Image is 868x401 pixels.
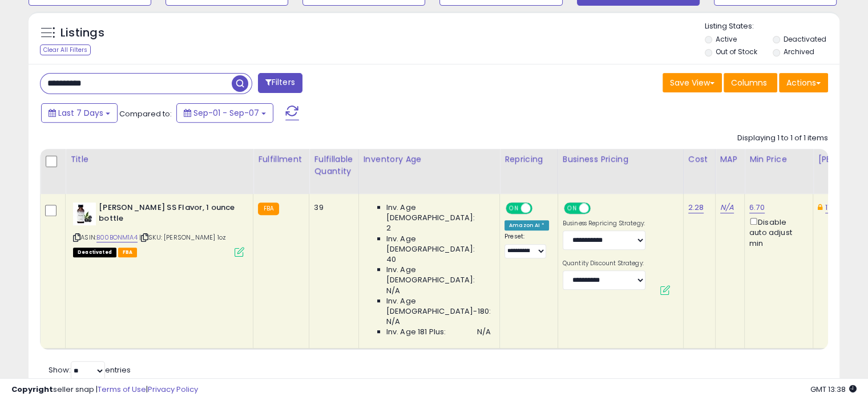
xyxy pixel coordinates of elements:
[73,202,244,256] div: ASIN:
[565,204,579,213] span: ON
[41,103,118,123] button: Last 7 Days
[720,202,734,213] a: N/A
[720,153,740,165] div: MAP
[504,220,549,230] div: Amazon AI *
[563,260,645,268] label: Quantity Discount Strategy:
[749,153,808,165] div: Min Price
[364,153,495,165] div: Inventory Age
[504,233,549,258] div: Preset:
[563,220,645,228] label: Business Repricing Strategy:
[258,202,279,215] small: FBA
[783,34,826,44] label: Deactivated
[386,265,491,285] span: Inv. Age [DEMOGRAPHIC_DATA]:
[731,77,767,88] span: Columns
[386,296,491,317] span: Inv. Age [DEMOGRAPHIC_DATA]-180:
[314,202,349,213] div: 39
[386,317,400,327] span: N/A
[507,204,521,213] span: ON
[386,202,491,223] span: Inv. Age [DEMOGRAPHIC_DATA]:
[139,233,226,242] span: | SKU: [PERSON_NAME] 1oz
[119,108,172,119] span: Compared to:
[563,153,679,165] div: Business Pricing
[705,21,839,32] p: Listing States:
[386,234,491,254] span: Inv. Age [DEMOGRAPHIC_DATA]:
[193,107,259,119] span: Sep-01 - Sep-07
[531,204,549,213] span: OFF
[810,384,857,395] span: 2025-09-15 13:38 GMT
[716,47,757,56] label: Out of Stock
[96,233,138,242] a: B00BONM1A4
[40,44,91,55] div: Clear All Filters
[60,25,104,41] h5: Listings
[11,384,53,395] strong: Copyright
[477,327,491,337] span: N/A
[73,202,96,225] img: 41Dd16pCcxL._SL40_.jpg
[663,73,722,92] button: Save View
[258,153,304,165] div: Fulfillment
[386,286,400,296] span: N/A
[70,153,248,165] div: Title
[825,202,841,213] a: 11.47
[504,153,553,165] div: Repricing
[386,327,446,337] span: Inv. Age 181 Plus:
[11,384,198,395] div: seller snap | |
[176,103,273,123] button: Sep-01 - Sep-07
[73,248,116,257] span: All listings that are unavailable for purchase on Amazon for any reason other than out-of-stock
[688,153,710,165] div: Cost
[314,153,353,177] div: Fulfillable Quantity
[58,107,103,119] span: Last 7 Days
[737,133,828,144] div: Displaying 1 to 1 of 1 items
[98,384,146,395] a: Terms of Use
[49,364,131,375] span: Show: entries
[779,73,828,92] button: Actions
[588,204,607,213] span: OFF
[749,216,804,249] div: Disable auto adjust min
[749,202,765,213] a: 6.70
[716,34,737,44] label: Active
[386,254,396,265] span: 40
[118,248,138,257] span: FBA
[688,202,704,213] a: 2.28
[258,73,302,93] button: Filters
[148,384,198,395] a: Privacy Policy
[99,202,237,226] b: [PERSON_NAME] SS Flavor, 1 ounce bottle
[783,47,814,56] label: Archived
[386,223,391,233] span: 2
[724,73,777,92] button: Columns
